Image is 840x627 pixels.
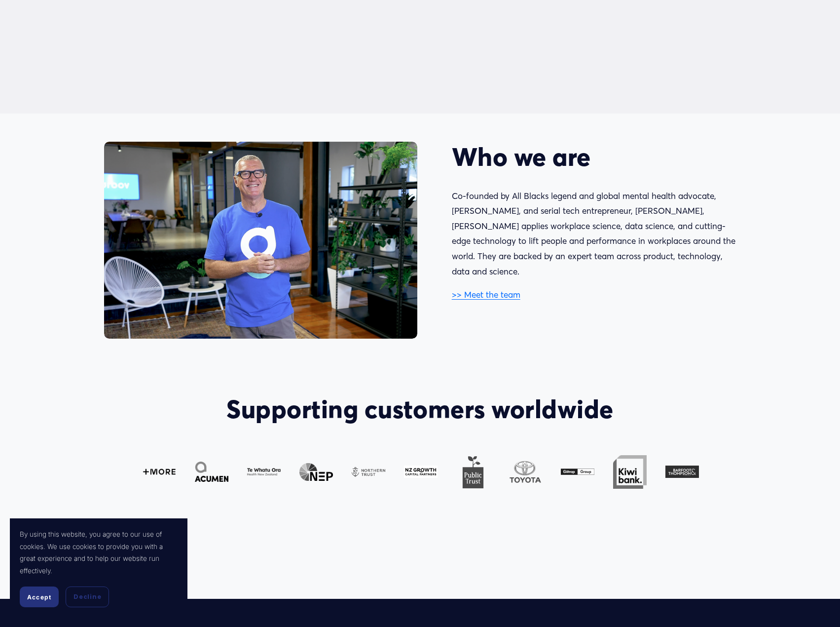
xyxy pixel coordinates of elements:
span: Who we are [452,141,591,172]
span: Accept [27,593,51,601]
span: Supporting customers worldwide [226,393,613,425]
button: Decline [66,587,109,607]
section: Cookie banner [10,518,187,617]
p: Co-founded by All Blacks legend and global mental health advocate, [PERSON_NAME], and serial tech... [452,189,736,279]
a: >> Meet the team [452,289,520,300]
span: Decline [73,592,101,601]
p: By using this website, you agree to our use of cookies. We use cookies to provide you with a grea... [20,528,178,577]
button: Accept [20,587,59,607]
